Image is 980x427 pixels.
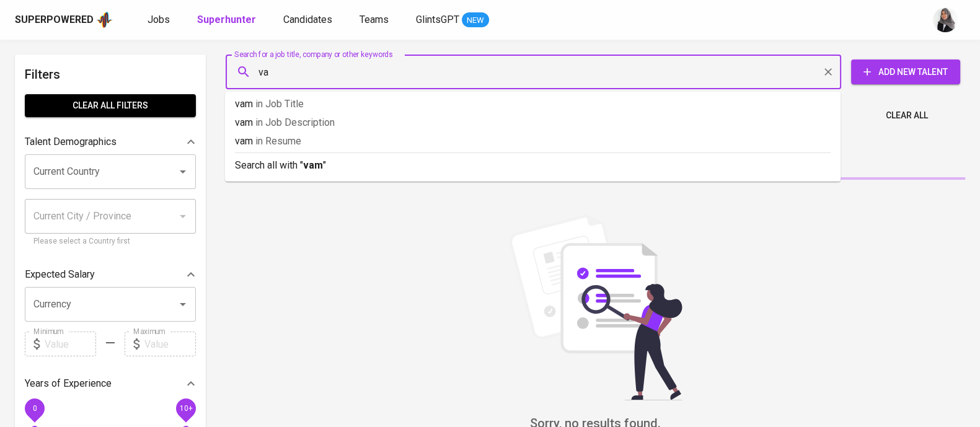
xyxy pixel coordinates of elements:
[303,159,323,171] b: vam
[96,11,113,29] img: app logo
[25,371,196,396] div: Years of Experience
[25,267,95,282] p: Expected Salary
[503,214,689,400] img: file_searching.svg
[416,12,489,28] a: GlintsGPT NEW
[144,332,196,356] input: Value
[33,236,187,248] p: Please select a Country first
[255,135,301,147] span: in Resume
[283,14,332,25] span: Candidates
[881,104,933,127] button: Clear All
[148,14,170,25] span: Jobs
[15,11,113,29] a: Superpoweredapp logo
[861,64,950,80] span: Add New Talent
[462,14,489,27] span: NEW
[35,98,186,113] span: Clear All filters
[197,12,258,28] a: Superhunter
[148,12,172,28] a: Jobs
[25,262,196,287] div: Expected Salary
[819,63,837,81] button: Clear
[416,14,459,25] span: GlintsGPT
[174,296,192,313] button: Open
[25,134,117,149] p: Talent Demographics
[25,130,196,154] div: Talent Demographics
[179,404,192,413] span: 10+
[851,59,960,84] button: Add New Talent
[235,158,831,173] p: Search all with " "
[45,332,96,356] input: Value
[360,14,389,25] span: Teams
[283,12,335,28] a: Candidates
[235,115,831,130] p: vam
[933,7,958,32] img: sinta.windasari@glints.com
[255,117,335,128] span: in Job Description
[197,14,256,25] b: Superhunter
[15,13,94,27] div: Superpowered
[360,12,391,28] a: Teams
[886,108,928,123] span: Clear All
[32,404,37,413] span: 0
[174,163,192,180] button: Open
[25,94,196,117] button: Clear All filters
[235,97,831,112] p: vam
[235,134,831,149] p: vam
[255,98,304,110] span: in Job Title
[25,64,196,84] h6: Filters
[25,376,112,391] p: Years of Experience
